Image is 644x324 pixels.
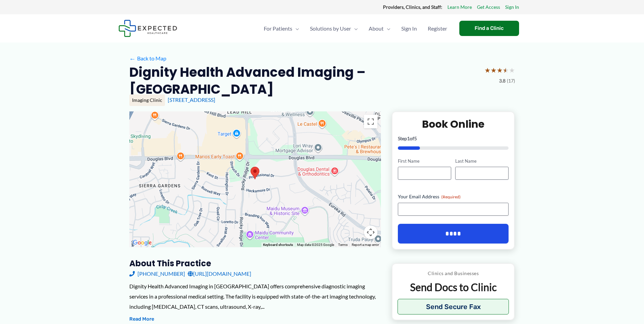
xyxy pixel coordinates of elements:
[258,17,453,40] nav: Primary Site Navigation
[338,243,348,247] a: Terms (opens in new tab)
[509,64,515,76] span: ★
[129,315,154,323] button: Read More
[129,64,479,97] h2: Dignity Health Advanced Imaging – [GEOGRAPHIC_DATA]
[398,118,509,131] h2: Book Online
[129,53,166,64] a: ←Back to Map
[447,3,472,12] a: Learn More
[369,17,384,40] span: About
[414,136,417,141] span: 5
[484,64,491,76] span: ★
[129,281,381,311] div: Dignity Health Advanced Imaging in [GEOGRAPHIC_DATA] offers comprehensive diagnostic imaging serv...
[129,55,136,62] span: ←
[398,269,509,278] p: Clinics and Businesses
[305,17,363,40] a: Solutions by UserMenu Toggle
[441,194,461,199] span: (Required)
[129,258,381,269] h3: About this practice
[129,94,165,106] div: Imaging Clinic
[503,64,509,76] span: ★
[477,3,500,12] a: Get Access
[131,238,153,247] img: Google
[352,243,379,247] a: Report a map error
[263,242,293,247] button: Keyboard shortcuts
[364,115,378,128] button: Toggle fullscreen view
[398,299,509,314] button: Send Secure Fax
[364,226,378,239] button: Map camera controls
[398,136,509,141] p: Step of
[351,17,358,40] span: Menu Toggle
[398,281,509,294] p: Send Docs to Clinic
[129,269,185,279] a: [PHONE_NUMBER]
[188,269,251,279] a: [URL][DOMAIN_NAME]
[383,4,442,10] strong: Providers, Clinics, and Staff:
[459,21,519,36] a: Find a Clinic
[507,76,515,85] span: (17)
[292,17,299,40] span: Menu Toggle
[258,17,305,40] a: For PatientsMenu Toggle
[131,238,153,247] a: Open this area in Google Maps (opens a new window)
[499,76,505,85] span: 3.8
[398,158,451,164] label: First Name
[118,20,177,37] img: Expected Healthcare Logo - side, dark font, small
[401,17,417,40] span: Sign In
[264,17,292,40] span: For Patients
[491,64,497,76] span: ★
[428,17,447,40] span: Register
[396,17,422,40] a: Sign In
[297,243,334,247] span: Map data ©2025 Google
[505,3,519,12] a: Sign In
[168,96,215,103] a: [STREET_ADDRESS]
[310,17,351,40] span: Solutions by User
[455,158,509,164] label: Last Name
[384,17,390,40] span: Menu Toggle
[398,193,509,200] label: Your Email Address
[407,136,410,141] span: 1
[363,17,396,40] a: AboutMenu Toggle
[422,17,453,40] a: Register
[497,64,503,76] span: ★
